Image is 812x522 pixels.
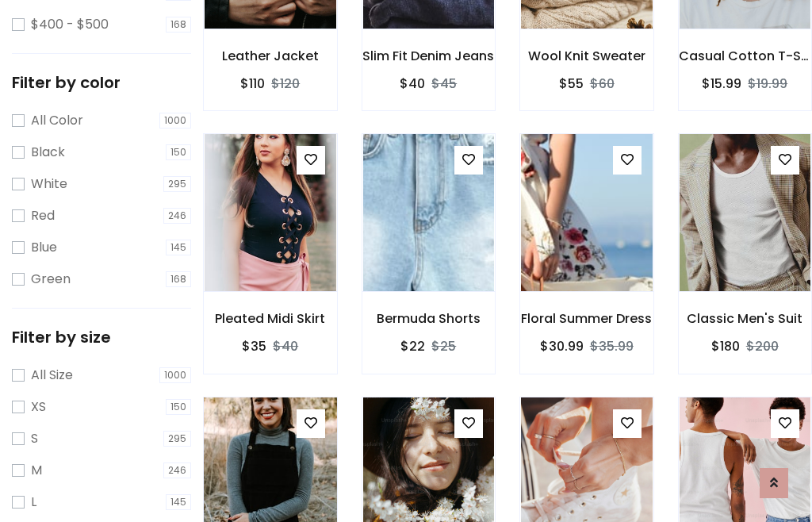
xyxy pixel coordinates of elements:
h6: $30.99 [540,339,584,354]
del: $120 [271,75,300,93]
span: 168 [166,271,191,287]
label: L [31,493,36,512]
h6: Wool Knit Sweater [520,48,653,63]
span: 295 [163,176,191,192]
span: 145 [166,240,191,255]
h6: Leather Jacket [204,48,337,63]
span: 145 [166,494,191,510]
span: 246 [163,463,191,478]
del: $40 [273,337,298,355]
h6: Slim Fit Denim Jeans [362,48,496,63]
h6: $22 [400,339,425,354]
h6: Bermuda Shorts [362,311,496,326]
span: 150 [166,144,191,160]
h5: Filter by color [12,73,191,92]
label: Green [31,270,71,289]
span: 168 [166,17,191,33]
h6: $15.99 [702,76,741,91]
label: M [31,461,42,480]
label: S [31,429,38,448]
label: Blue [31,238,57,257]
label: Black [31,143,65,162]
label: White [31,175,67,194]
del: $200 [746,337,779,355]
h6: $110 [240,76,265,91]
h6: Floral Summer Dress [520,311,653,326]
span: 150 [166,399,191,415]
h6: $55 [559,76,584,91]
del: $19.99 [748,75,787,93]
label: All Size [31,366,73,385]
label: $400 - $500 [31,15,109,34]
del: $25 [431,337,456,355]
h5: Filter by size [12,328,191,347]
h6: $180 [711,339,740,354]
h6: Casual Cotton T-Shirt [679,48,812,63]
h6: Classic Men's Suit [679,311,812,326]
del: $35.99 [590,337,634,355]
label: Red [31,206,55,225]
span: 1000 [159,113,191,129]
h6: $35 [242,339,266,354]
span: 246 [163,208,191,224]
label: All Color [31,111,83,130]
span: 295 [163,431,191,447]
label: XS [31,397,46,416]
h6: Pleated Midi Skirt [204,311,337,326]
del: $60 [590,75,615,93]
span: 1000 [159,367,191,383]
del: $45 [431,75,457,93]
h6: $40 [400,76,425,91]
